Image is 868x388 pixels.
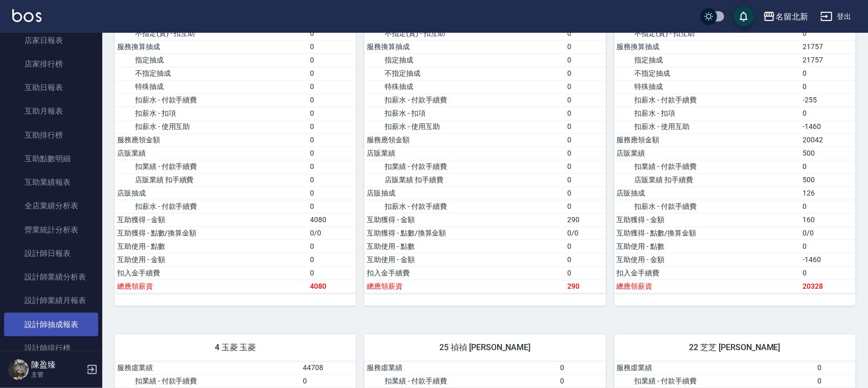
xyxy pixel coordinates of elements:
td: 互助使用 - 金額 [364,253,565,266]
button: 登出 [816,7,856,26]
td: 0 [308,173,357,186]
td: 特殊抽成 [614,80,800,93]
td: 互助獲得 - 金額 [614,213,800,226]
td: 扣業績 - 付款手續費 [364,374,558,387]
td: 21757 [800,40,856,53]
td: 0 [565,186,606,200]
a: 設計師抽成報表 [4,313,98,336]
td: 0 [565,40,606,53]
a: 全店業績分析表 [4,194,98,218]
td: 特殊抽成 [115,80,308,93]
td: 0 [565,253,606,266]
img: Person [8,359,29,380]
td: 0 [558,374,606,387]
td: 不指定(實) - 扣互助 [364,27,565,40]
td: 扣薪水 - 付款手續費 [364,200,565,213]
td: 服務虛業績 [364,361,558,375]
td: 0 [308,53,357,67]
td: 0 [308,80,357,93]
a: 互助日報表 [4,76,98,99]
a: 設計師排行榜 [4,336,98,360]
a: 店家排行榜 [4,52,98,76]
td: 互助使用 - 點數 [364,240,565,253]
td: 互助獲得 - 金額 [115,213,308,226]
td: 不指定抽成 [364,67,565,80]
td: 服務虛業績 [614,361,815,375]
td: 扣入金手續費 [614,266,800,279]
td: 0 [800,240,856,253]
a: 互助業績報表 [4,170,98,194]
td: 不指定(實) - 扣互助 [115,27,308,40]
td: 0 [308,40,357,53]
td: 0 [565,67,606,80]
td: 500 [800,173,856,186]
td: 店販業績 扣手續費 [614,173,800,186]
td: 0 [565,106,606,120]
td: 互助使用 - 金額 [115,253,308,266]
td: 服務換算抽成 [115,40,308,53]
td: 0/0 [565,226,606,240]
td: 總應領薪資 [614,279,800,293]
td: 0 [308,67,357,80]
a: 互助點數明細 [4,147,98,170]
td: 0 [800,200,856,213]
td: 0 [815,361,856,375]
td: 0 [308,27,357,40]
td: 扣薪水 - 扣項 [364,106,565,120]
td: 互助使用 - 金額 [614,253,800,266]
td: 不指定(實) - 扣互助 [614,27,800,40]
td: 店販業績 [614,146,800,160]
td: 扣薪水 - 付款手續費 [115,200,308,213]
td: 扣薪水 - 使用互助 [614,120,800,133]
td: 0 [308,120,357,133]
td: 0 [565,160,606,173]
td: 0 [308,186,357,200]
td: 0 [565,173,606,186]
td: 總應領薪資 [115,279,308,293]
td: 指定抽成 [115,53,308,67]
td: 扣業績 - 付款手續費 [115,160,308,173]
td: 0 [800,67,856,80]
td: 指定抽成 [614,53,800,67]
td: 互助獲得 - 點數/換算金額 [364,226,565,240]
td: 0 [308,133,357,146]
td: 扣入金手續費 [364,266,565,279]
p: 主管 [31,370,83,379]
td: 總應領薪資 [364,279,565,293]
td: 扣薪水 - 使用互助 [115,120,308,133]
td: 0 [800,160,856,173]
td: 0 [800,27,856,40]
td: 扣薪水 - 扣項 [115,106,308,120]
td: 店販業績 扣手續費 [364,173,565,186]
td: 0 [308,200,357,213]
td: 0 [565,146,606,160]
button: save [733,6,754,27]
td: 服務應領金額 [614,133,800,146]
td: 0 [565,27,606,40]
td: 4080 [308,279,357,293]
td: 21757 [800,53,856,67]
td: 0 [308,146,357,160]
td: 店販業績 扣手續費 [115,173,308,186]
button: 名留北新 [759,6,812,27]
td: 0 [301,374,357,387]
td: 扣薪水 - 付款手續費 [614,200,800,213]
td: 126 [800,186,856,200]
td: 服務換算抽成 [614,40,800,53]
td: 互助使用 - 點數 [614,240,800,253]
div: 名留北新 [775,10,808,23]
td: 互助獲得 - 點數/換算金額 [115,226,308,240]
td: 不指定抽成 [115,67,308,80]
td: 44708 [301,361,357,375]
td: -255 [800,93,856,106]
td: 不指定抽成 [614,67,800,80]
td: 互助獲得 - 點數/換算金額 [614,226,800,240]
td: 0 [815,374,856,387]
td: 服務應領金額 [364,133,565,146]
td: 0 [565,266,606,279]
a: 營業統計分析表 [4,218,98,242]
td: 互助使用 - 點數 [115,240,308,253]
td: 0 [565,200,606,213]
td: 0 [565,53,606,67]
td: 扣業績 - 付款手續費 [614,160,800,173]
